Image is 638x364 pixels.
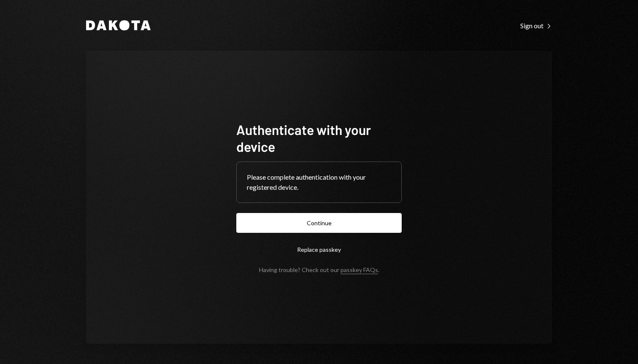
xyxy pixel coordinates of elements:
[520,22,552,30] div: Sign out
[236,121,402,155] h1: Authenticate with your device
[259,266,379,273] div: Having trouble? Check out our .
[236,213,402,233] button: Continue
[520,21,552,30] a: Sign out
[341,266,378,274] a: passkey FAQs
[247,172,391,192] div: Please complete authentication with your registered device.
[236,240,402,259] button: Replace passkey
